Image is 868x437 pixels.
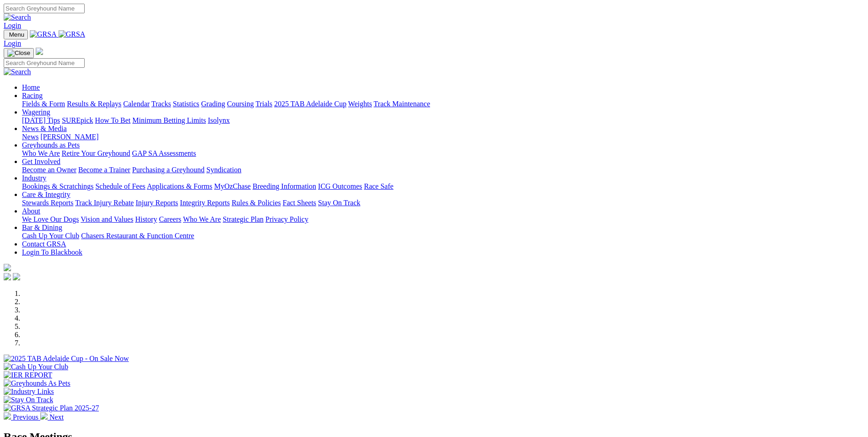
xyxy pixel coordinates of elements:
[206,166,241,174] a: Syndication
[4,404,99,412] img: GRSA Strategic Plan 2025-27
[22,240,66,248] a: Contact GRSA
[22,174,46,182] a: Industry
[13,413,38,421] span: Previous
[22,133,864,141] div: News & Media
[22,100,864,108] div: Racing
[22,133,38,141] a: News
[4,68,31,76] img: Search
[151,100,171,108] a: Tracks
[4,363,68,371] img: Cash Up Your Club
[4,371,52,379] img: IER REPORT
[22,232,79,240] a: Cash Up Your Club
[22,182,864,191] div: Industry
[22,92,43,99] a: Racing
[40,412,48,420] img: chevron-right-pager-white.svg
[22,224,62,231] a: Bar & Dining
[40,133,98,141] a: [PERSON_NAME]
[147,182,212,190] a: Applications & Forms
[22,215,79,223] a: We Love Our Dogs
[4,48,34,58] button: Toggle navigation
[36,48,43,55] img: logo-grsa-white.png
[22,166,864,174] div: Get Involved
[4,4,85,13] input: Search
[364,182,393,190] a: Race Safe
[22,207,40,215] a: About
[4,13,31,22] img: Search
[4,58,85,68] input: Search
[22,149,60,157] a: Who We Are
[78,166,130,174] a: Become a Trainer
[22,83,40,91] a: Home
[4,355,129,363] img: 2025 TAB Adelaide Cup - On Sale Now
[9,31,24,38] span: Menu
[81,232,194,240] a: Chasers Restaurant & Function Centre
[318,199,360,207] a: Stay On Track
[4,273,11,280] img: facebook.svg
[135,215,157,223] a: History
[59,30,86,38] img: GRSA
[22,248,82,256] a: Login To Blackbook
[62,149,130,157] a: Retire Your Greyhound
[132,166,205,174] a: Purchasing a Greyhound
[22,141,80,149] a: Greyhounds as Pets
[374,100,430,108] a: Track Maintenance
[22,191,70,198] a: Care & Integrity
[159,215,181,223] a: Careers
[201,100,225,108] a: Grading
[132,149,196,157] a: GAP SA Assessments
[22,108,50,116] a: Wagering
[22,158,60,165] a: Get Involved
[95,182,145,190] a: Schedule of Fees
[49,413,64,421] span: Next
[13,273,20,280] img: twitter.svg
[214,182,251,190] a: MyOzChase
[22,100,65,108] a: Fields & Form
[173,100,199,108] a: Statistics
[265,215,308,223] a: Privacy Policy
[208,116,230,124] a: Isolynx
[22,182,93,190] a: Bookings & Scratchings
[22,116,60,124] a: [DATE] Tips
[40,413,64,421] a: Next
[180,199,230,207] a: Integrity Reports
[253,182,316,190] a: Breeding Information
[132,116,206,124] a: Minimum Betting Limits
[22,199,864,207] div: Care & Integrity
[232,199,281,207] a: Rules & Policies
[274,100,346,108] a: 2025 TAB Adelaide Cup
[4,30,28,39] button: Toggle navigation
[4,413,40,421] a: Previous
[22,232,864,240] div: Bar & Dining
[22,149,864,158] div: Greyhounds as Pets
[348,100,372,108] a: Weights
[283,199,316,207] a: Fact Sheets
[30,30,57,38] img: GRSA
[4,412,11,420] img: chevron-left-pager-white.svg
[4,264,11,271] img: logo-grsa-white.png
[67,100,121,108] a: Results & Replays
[4,388,54,396] img: Industry Links
[135,199,178,207] a: Injury Reports
[62,116,93,124] a: SUREpick
[4,39,21,47] a: Login
[4,396,53,404] img: Stay On Track
[22,166,76,174] a: Become an Owner
[4,22,21,29] a: Login
[223,215,264,223] a: Strategic Plan
[22,215,864,224] div: About
[318,182,362,190] a: ICG Outcomes
[183,215,221,223] a: Who We Are
[227,100,254,108] a: Coursing
[255,100,272,108] a: Trials
[7,49,30,57] img: Close
[22,125,67,132] a: News & Media
[75,199,134,207] a: Track Injury Rebate
[123,100,150,108] a: Calendar
[22,199,73,207] a: Stewards Reports
[22,116,864,125] div: Wagering
[4,379,70,388] img: Greyhounds As Pets
[81,215,133,223] a: Vision and Values
[95,116,131,124] a: How To Bet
